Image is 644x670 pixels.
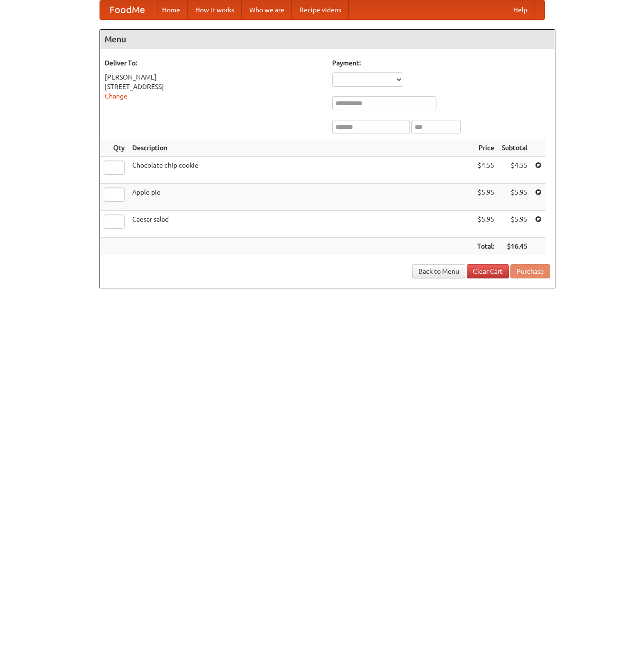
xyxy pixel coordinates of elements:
[292,0,349,19] a: Recipe videos
[128,139,473,157] th: Description
[498,139,531,157] th: Subtotal
[100,0,154,19] a: FoodMe
[154,0,188,19] a: Home
[128,157,473,184] td: Chocolate chip cookie
[498,184,531,211] td: $5.95
[100,139,128,157] th: Qty
[473,238,498,255] th: Total:
[105,92,127,100] a: Change
[498,157,531,184] td: $4.55
[506,0,535,19] a: Help
[242,0,292,19] a: Who we are
[332,58,550,68] h5: Payment:
[412,264,465,278] a: Back to Menu
[510,264,550,278] button: Purchase
[100,30,555,49] h4: Menu
[473,139,498,157] th: Price
[128,184,473,211] td: Apple pie
[128,211,473,238] td: Caesar salad
[498,211,531,238] td: $5.95
[473,184,498,211] td: $5.95
[498,238,531,255] th: $16.45
[473,157,498,184] td: $4.55
[105,82,323,91] div: [STREET_ADDRESS]
[105,58,323,68] h5: Deliver To:
[473,211,498,238] td: $5.95
[467,264,509,278] a: Clear Cart
[105,72,323,82] div: [PERSON_NAME]
[188,0,242,19] a: How it works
